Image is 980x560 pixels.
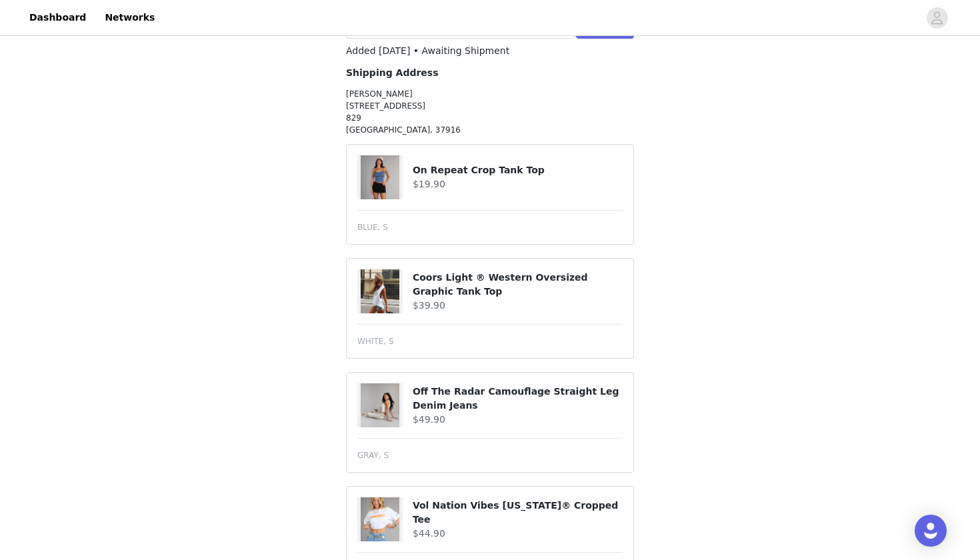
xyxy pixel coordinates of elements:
[21,3,94,33] a: Dashboard
[346,66,634,80] h4: Shipping Address
[413,527,623,541] h4: $44.90
[357,221,388,233] span: BLUE, S
[413,177,623,191] h4: $19.90
[97,3,163,33] a: Networks
[413,385,623,413] h4: Off The Radar Camouflage Straight Leg Denim Jeans
[915,515,947,547] div: Open Intercom Messenger
[413,271,623,299] h4: Coors Light ® Western Oversized Graphic Tank Top
[931,7,943,29] div: avatar
[413,499,623,527] h4: Vol Nation Vibes [US_STATE]® Cropped Tee
[346,88,634,136] p: [PERSON_NAME] [STREET_ADDRESS] 829 [GEOGRAPHIC_DATA], 37916
[361,383,399,427] img: Off The Radar Camouflage Straight Leg Denim Jeans
[413,299,623,313] h4: $39.90
[361,497,399,541] img: Vol Nation Vibes Tennessee® Cropped Tee
[361,269,399,313] img: Coors Light ® Western Oversized Graphic Tank Top
[357,335,394,347] span: WHITE, S
[361,155,399,199] img: On Repeat Crop Tank Top
[346,45,509,56] span: Added [DATE] • Awaiting Shipment
[413,163,623,177] h4: On Repeat Crop Tank Top
[413,413,623,427] h4: $49.90
[357,449,389,461] span: GRAY, S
